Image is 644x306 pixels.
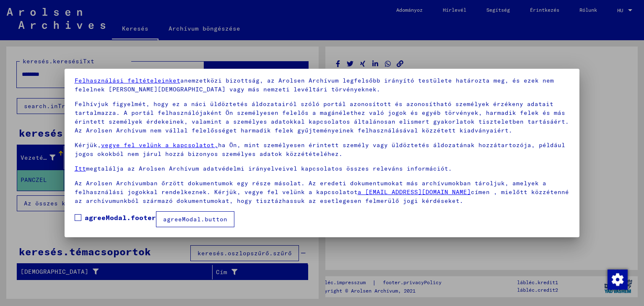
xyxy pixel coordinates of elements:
[75,179,546,196] font: Az Arolsen Archívumban őrzött dokumentumok egy része másolat. Az eredeti dokumentumokat más archí...
[75,100,569,134] font: Felhívjuk figyelmét, hogy ez a náci üldöztetés áldozatairól szóló portál azonosított és azonosíth...
[75,165,86,172] a: Itt
[75,77,554,93] font: nemzetközi bizottság, az Arolsen Archívum legfelsőbb irányító testülete határozta meg, és ezek ne...
[75,141,565,158] font: ha Ön, mint személyesen érintett személy vagy üldöztetés áldozatának hozzátartozója, például jogo...
[358,188,471,196] a: a [EMAIL_ADDRESS][DOMAIN_NAME]
[101,141,218,149] a: vegye fel velünk a kapcsolatot,
[75,141,101,149] font: Kérjük,
[163,215,227,223] font: agreeModal.button
[608,270,628,290] img: Hozzájárulás módosítása
[86,165,452,172] font: megtalálja az Arolsen Archívum adatvédelmi irányelveivel kapcsolatos összes releváns információt.
[180,77,184,84] font: a
[85,213,156,222] font: agreeModal.footer
[156,211,234,227] button: agreeModal.button
[75,77,180,84] a: Felhasználási feltételeinket
[607,269,627,289] div: Hozzájárulás módosítása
